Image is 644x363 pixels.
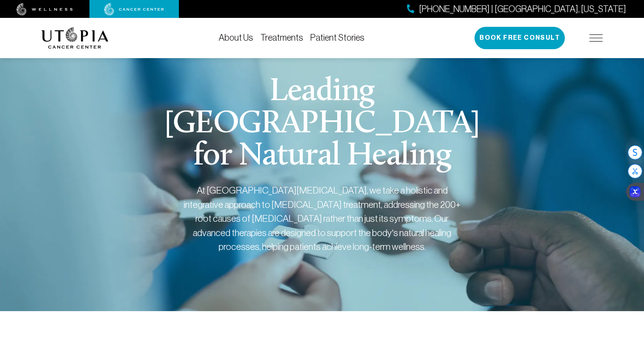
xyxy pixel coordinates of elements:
[17,3,73,16] img: wellness
[151,76,493,173] h1: Leading [GEOGRAPHIC_DATA] for Natural Healing
[41,27,109,49] img: logo
[104,3,164,16] img: cancer center
[419,3,626,16] span: [PHONE_NUMBER] | [GEOGRAPHIC_DATA], [US_STATE]
[407,3,626,16] a: [PHONE_NUMBER] | [GEOGRAPHIC_DATA], [US_STATE]
[310,33,364,42] a: Patient Stories
[475,27,565,49] button: Book Free Consult
[219,33,253,42] a: About Us
[183,183,461,254] div: At [GEOGRAPHIC_DATA][MEDICAL_DATA], we take a holistic and integrative approach to [MEDICAL_DATA]...
[589,34,603,42] img: icon-hamburger
[260,33,303,42] a: Treatments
